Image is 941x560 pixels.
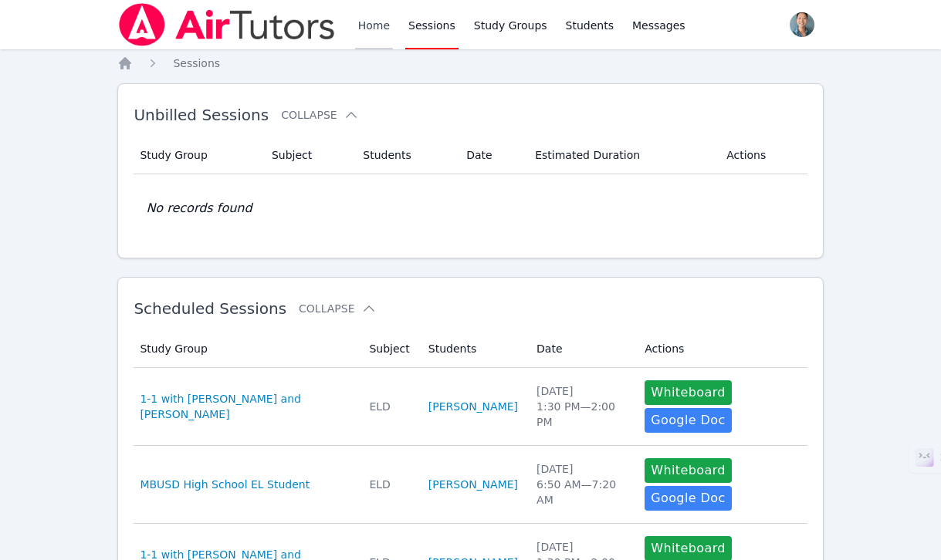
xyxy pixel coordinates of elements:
[134,137,262,174] th: Study Group
[134,446,807,524] tr: MBUSD High School EL StudentELD[PERSON_NAME][DATE]6:50 AM—7:20 AMWhiteboardGoogle Doc
[527,330,635,368] th: Date
[281,107,358,123] button: Collapse
[635,330,807,368] th: Actions
[645,486,731,511] a: Google Doc
[134,368,807,446] tr: 1-1 with [PERSON_NAME] and [PERSON_NAME]ELD[PERSON_NAME][DATE]1:30 PM—2:00 PMWhiteboardGoogle Doc
[173,56,220,71] a: Sessions
[134,174,807,242] td: No records found
[537,461,626,508] div: [DATE] 6:50 AM — 7:20 AM
[117,56,823,71] nav: Breadcrumb
[140,477,310,492] a: MBUSD High School EL Student
[632,18,685,33] span: Messages
[645,458,732,483] button: Whiteboard
[134,106,269,124] span: Unbilled Sessions
[419,330,527,368] th: Students
[369,399,409,414] div: ELD
[299,301,376,316] button: Collapse
[537,383,626,430] div: [DATE] 1:30 PM — 2:00 PM
[369,477,409,492] div: ELD
[645,380,732,405] button: Whiteboard
[134,330,360,368] th: Study Group
[526,137,717,174] th: Estimated Duration
[645,408,731,433] a: Google Doc
[428,399,518,414] a: [PERSON_NAME]
[428,477,518,492] a: [PERSON_NAME]
[117,3,336,46] img: Air Tutors
[262,137,354,174] th: Subject
[457,137,526,174] th: Date
[360,330,418,368] th: Subject
[134,299,286,318] span: Scheduled Sessions
[354,137,457,174] th: Students
[717,137,807,174] th: Actions
[173,57,220,69] span: Sessions
[140,391,350,422] a: 1-1 with [PERSON_NAME] and [PERSON_NAME]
